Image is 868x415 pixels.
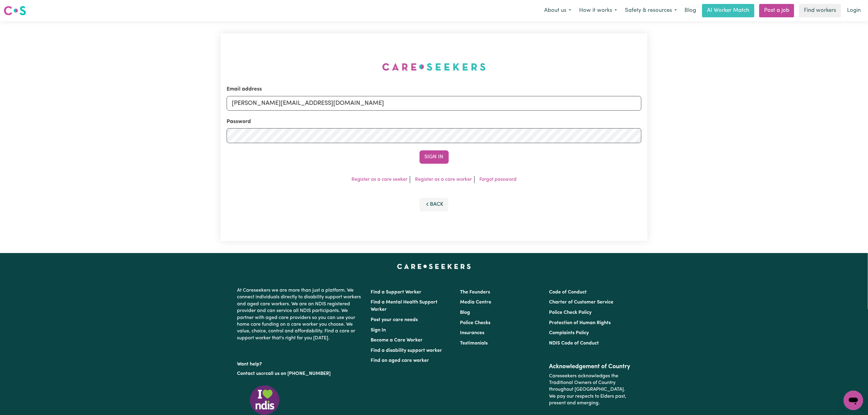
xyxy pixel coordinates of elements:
[549,300,613,305] a: Charter of Customer Service
[371,317,418,322] a: Post your care needs
[371,300,438,312] a: Find a Mental Health Support Worker
[799,4,841,17] a: Find workers
[844,391,863,410] iframe: Button to launch messaging window, conversation in progress
[227,118,251,126] label: Password
[4,5,26,16] img: Careseekers logo
[460,331,484,335] a: Insurances
[549,331,589,335] a: Complaints Policy
[371,348,442,353] a: Find a disability support worker
[681,4,700,17] a: Blog
[460,300,491,305] a: Media Centre
[415,177,472,182] a: Register as a care worker
[4,4,26,18] a: Careseekers logo
[371,290,422,295] a: Find a Support Worker
[371,358,429,363] a: Find an aged care worker
[575,4,621,17] button: How it works
[460,290,490,295] a: The Founders
[549,370,631,409] p: Careseekers acknowledges the Traditional Owners of Country throughout [GEOGRAPHIC_DATA]. We pay o...
[237,368,364,379] p: or
[549,363,631,370] h2: Acknowledgement of Country
[460,321,490,325] a: Police Checks
[843,4,864,17] a: Login
[549,341,599,346] a: NDIS Code of Conduct
[371,328,386,333] a: Sign In
[352,177,407,182] a: Register as a care seeker
[479,177,516,182] a: Forgot password
[227,96,641,111] input: Email address
[371,338,423,343] a: Become a Care Worker
[540,4,575,17] button: About us
[621,4,681,17] button: Safety & resources
[397,264,471,269] a: Careseekers home page
[420,198,449,211] button: Back
[237,371,261,376] a: Contact us
[702,4,754,17] a: AI Worker Match
[266,371,331,376] a: call us on [PHONE_NUMBER]
[460,310,470,315] a: Blog
[237,285,364,344] p: At Careseekers we are more than just a platform. We connect individuals directly to disability su...
[237,358,364,368] p: Want help?
[549,290,587,295] a: Code of Conduct
[549,310,592,315] a: Police Check Policy
[460,341,488,346] a: Testimonials
[227,85,262,93] label: Email address
[759,4,794,17] a: Post a job
[420,150,449,164] button: Sign In
[549,321,611,325] a: Protection of Human Rights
